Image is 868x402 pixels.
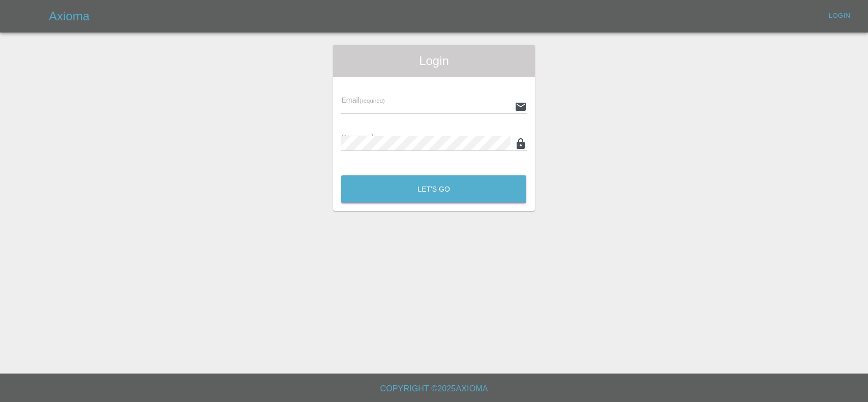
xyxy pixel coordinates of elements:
[373,135,399,141] small: (required)
[49,8,89,24] h5: Axioma
[341,175,526,203] button: Let's Go
[341,133,398,141] span: Password
[823,8,856,24] a: Login
[341,53,526,69] span: Login
[360,98,385,104] small: (required)
[8,382,860,396] h6: Copyright © 2025 Axioma
[341,96,384,104] span: Email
